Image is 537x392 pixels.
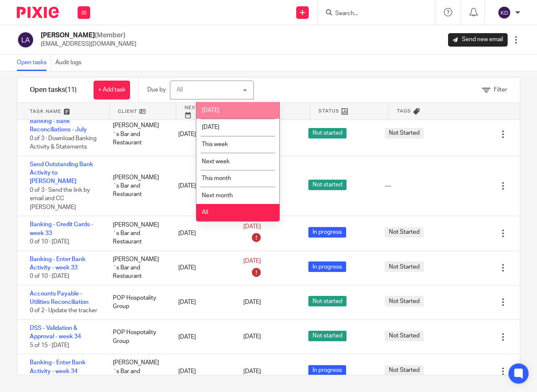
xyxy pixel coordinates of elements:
span: [DATE] [243,368,261,374]
span: [DATE] [202,107,219,113]
span: Tags [397,107,411,115]
div: [PERSON_NAME]´s Bar and Restaurant [104,117,169,151]
span: [DATE] [202,124,219,130]
span: [DATE] [243,224,261,230]
p: [EMAIL_ADDRESS][DOMAIN_NAME] [41,40,136,48]
span: 0 of 3 · Send the link by email and CC [PERSON_NAME] [30,187,90,210]
p: Due by [147,86,166,94]
div: All [177,87,183,93]
span: Filter [494,87,507,93]
div: [PERSON_NAME]´s Bar and Restaurant [104,251,169,285]
span: This month [202,175,231,181]
span: Not started [308,331,347,341]
div: [DATE] [170,329,235,345]
span: 0 of 10 · [DATE] [30,239,69,245]
img: Pixie [17,7,59,18]
span: In progress [308,227,346,238]
span: Next month [202,193,233,199]
h1: Open tasks [30,86,77,94]
span: In progress [308,365,346,376]
span: 0 of 3 · Download Banking Activity & Statements [30,136,96,150]
span: Not Started [385,128,424,139]
a: Banking - Enter Bank Activity - week 33 [30,256,86,271]
span: Not started [308,128,347,139]
span: 0 of 2 · Update the tracker [30,308,97,314]
span: Status [318,107,339,115]
img: svg%3E [17,31,34,49]
div: POP Hospotality Group [104,290,169,315]
div: POP Hospotality Group [104,324,169,350]
img: svg%3E [498,6,511,19]
span: 5 of 15 · [DATE] [30,342,69,348]
h2: [PERSON_NAME] [41,31,136,40]
span: [DATE] [243,334,261,340]
a: Banking - Enter Bank Activity - week 34 [30,360,86,374]
div: [DATE] [170,178,235,194]
a: Open tasks [17,55,51,71]
div: [DATE] [170,363,235,380]
input: Search [334,10,410,18]
a: Banking - Credit Cards - week 33 [30,222,93,236]
span: Not Started [385,331,424,341]
span: Not Started [385,296,424,306]
div: [DATE] [170,259,235,276]
a: DSS - Validation & Approval - week 34 [30,325,81,340]
span: All [202,209,208,215]
div: [PERSON_NAME]´s Bar and Restaurant [104,354,169,388]
div: [PERSON_NAME]´s Bar and Restaurant [104,169,169,203]
span: Not started [308,296,347,306]
div: [PERSON_NAME]´s Bar and Restaurant [104,217,169,251]
a: Send Outstanding Bank Activity to [PERSON_NAME] [30,162,93,185]
div: [DATE] [170,294,235,311]
a: Audit logs [55,55,86,71]
div: [DATE] [170,126,235,143]
a: Send new email [448,33,508,47]
div: [DATE] [170,225,235,242]
span: Next week [202,159,229,165]
span: Not started [308,180,347,190]
span: In progress [308,261,346,272]
span: Not Started [385,365,424,376]
span: 0 of 10 · [DATE] [30,274,69,280]
span: (Member) [95,32,125,39]
a: Accounts Payable - Utilities Reconciliation [30,291,89,305]
span: Not Started [385,261,424,272]
div: --- [385,182,391,190]
span: [DATE] [243,258,261,264]
a: + Add task [94,81,130,99]
span: (11) [65,86,77,93]
span: [DATE] [243,299,261,305]
span: This week [202,141,228,147]
span: Not Started [385,227,424,238]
